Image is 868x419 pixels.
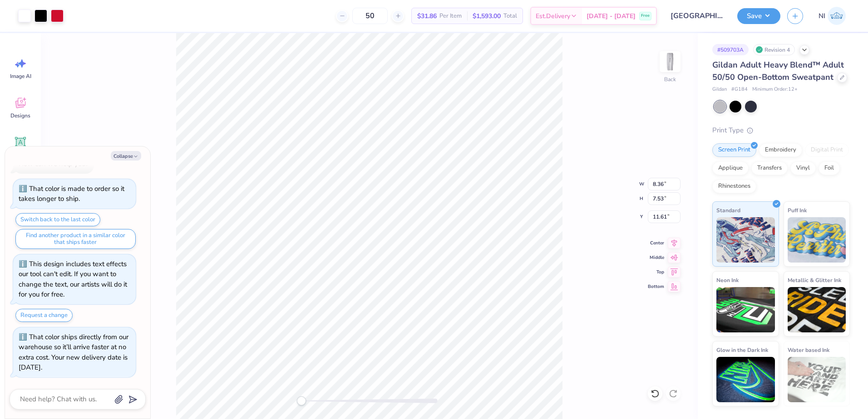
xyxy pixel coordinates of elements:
span: Free [641,13,650,19]
img: Water based Ink [788,357,846,402]
div: Digital Print [805,143,849,157]
span: Middle [648,254,664,261]
div: Vinyl [790,161,816,175]
span: [DATE] - [DATE] [587,11,636,21]
span: Top [648,268,664,276]
div: # 509703A [712,44,749,55]
input: Untitled Design [664,7,730,25]
div: Foil [819,161,840,175]
div: Accessibility label [297,396,306,405]
span: Gildan [712,86,727,93]
span: Water based Ink [788,345,829,355]
img: Puff Ink [788,217,846,263]
span: # G184 [731,86,748,93]
div: Applique [712,161,749,175]
button: Find another product in a similar color that ships faster [15,229,136,249]
span: Est. Delivery [536,11,570,21]
button: Switch back to the last color [15,213,100,226]
img: Back [661,53,679,71]
div: Embroidery [759,143,802,157]
div: That color ships directly from our warehouse so it’ll arrive faster at no extra cost. Your new de... [19,332,128,372]
div: That color is made to order so it takes longer to ship. [19,184,124,204]
div: Rhinestones [712,180,756,193]
a: NI [814,7,850,25]
img: Standard [716,217,775,263]
span: Standard [716,205,740,215]
img: Nicole Isabelle Dimla [828,7,846,25]
img: Metallic & Glitter Ink [788,287,846,332]
span: Puff Ink [788,205,807,215]
span: Total [503,11,517,21]
span: $1,593.00 [473,11,501,21]
span: Neon Ink [716,275,739,285]
img: Neon Ink [716,287,775,332]
span: Designs [10,112,30,119]
span: Minimum Order: 12 + [752,86,798,93]
span: Per Item [439,11,462,21]
div: Back [664,75,676,83]
button: Collapse [111,151,141,161]
span: Glow in the Dark Ink [716,345,768,355]
button: Save [737,8,780,24]
div: Transfers [751,161,788,175]
span: Center [648,239,664,247]
span: Image AI [10,73,31,80]
span: Metallic & Glitter Ink [788,275,841,285]
div: Screen Print [712,143,756,157]
div: Revision 4 [753,44,795,55]
span: Bottom [648,283,664,290]
div: This design includes text effects our tool can't edit. If you want to change the text, our artist... [19,259,127,299]
span: NI [819,11,825,21]
span: $31.86 [417,11,437,21]
span: Gildan Adult Heavy Blend™ Adult 50/50 Open-Bottom Sweatpant [712,59,844,83]
img: Glow in the Dark Ink [716,357,775,402]
div: Print Type [712,125,850,136]
input: – – [352,8,388,24]
button: Request a change [15,309,73,322]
